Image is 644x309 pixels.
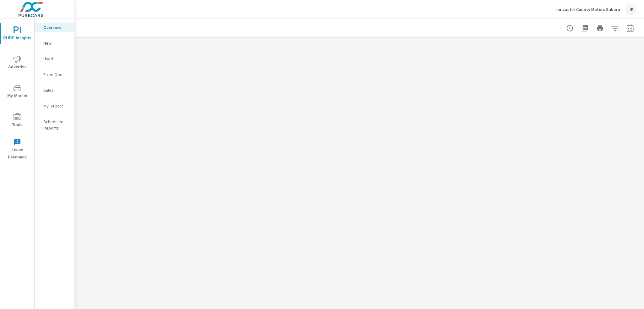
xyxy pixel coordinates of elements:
div: My Report [35,101,75,111]
p: New [43,40,69,46]
div: Scheduled Reports [35,117,75,133]
span: Tools [2,113,32,129]
div: Sales [35,86,75,95]
button: Select Date Range [624,22,636,35]
div: Used [35,54,75,63]
div: Fixed Ops [35,70,75,79]
p: Used [43,56,69,62]
p: Sales [43,87,69,93]
p: Scheduled Reports [43,119,69,131]
div: Overview [35,23,75,32]
button: Print Report [594,22,606,35]
span: My Market [2,84,32,100]
div: nav menu [0,19,34,163]
p: Lancaster County Motors Subaru [555,7,620,12]
p: My Report [43,103,69,109]
span: Leave Feedback [2,138,32,161]
button: Apply Filters [609,22,621,35]
p: Overview [43,24,69,30]
span: PURE Insights [2,26,32,42]
button: "Export Report to PDF" [579,22,591,35]
span: Advertise [2,55,32,71]
p: Fixed Ops [43,71,69,78]
div: New [35,38,75,48]
div: JF [625,4,636,15]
